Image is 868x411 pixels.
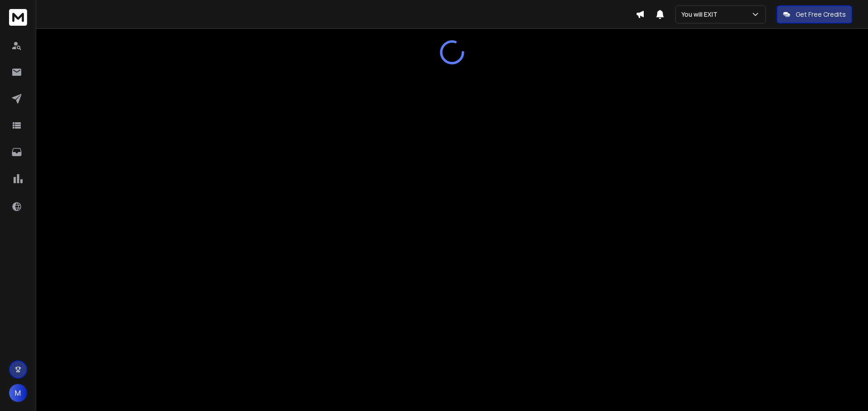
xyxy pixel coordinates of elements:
[9,384,27,402] button: M
[777,5,852,23] button: Get Free Credits
[796,10,846,19] p: Get Free Credits
[681,10,721,19] p: You will EXIT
